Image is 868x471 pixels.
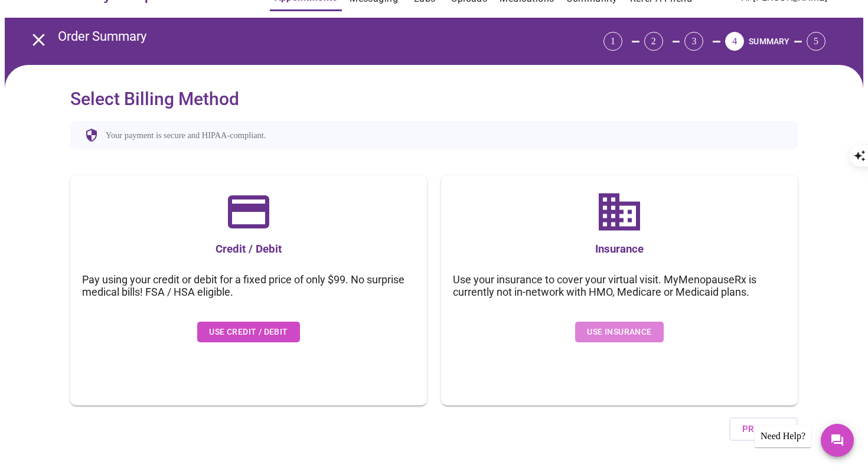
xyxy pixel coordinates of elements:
div: 5 [807,32,825,51]
h3: Order Summary [58,29,538,44]
h3: Insurance [453,243,786,256]
div: 4 [725,32,744,51]
div: 1 [603,32,622,51]
p: Your payment is secure and HIPAA-compliant. [106,130,266,140]
h5: Pay using your credit or debit for a fixed price of only $99. No surprise medical bills! FSA / HS... [82,273,415,298]
div: 3 [684,32,703,51]
span: Use Credit / Debit [209,325,288,339]
h3: Credit / Debit [82,243,415,256]
span: Use Insurance [587,325,651,339]
span: SUMMARY [749,37,789,46]
button: Messages [821,424,854,457]
span: Previous [742,421,785,437]
button: Use Credit / Debit [197,322,299,342]
button: Use Insurance [575,322,663,342]
button: Previous [729,417,798,441]
h3: Select Billing Method [70,89,798,109]
button: open drawer [21,22,56,57]
div: 2 [644,32,663,51]
div: Need Help? [755,425,811,447]
h5: Use your insurance to cover your virtual visit. MyMenopauseRx is currently not in-network with HM... [453,273,786,298]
